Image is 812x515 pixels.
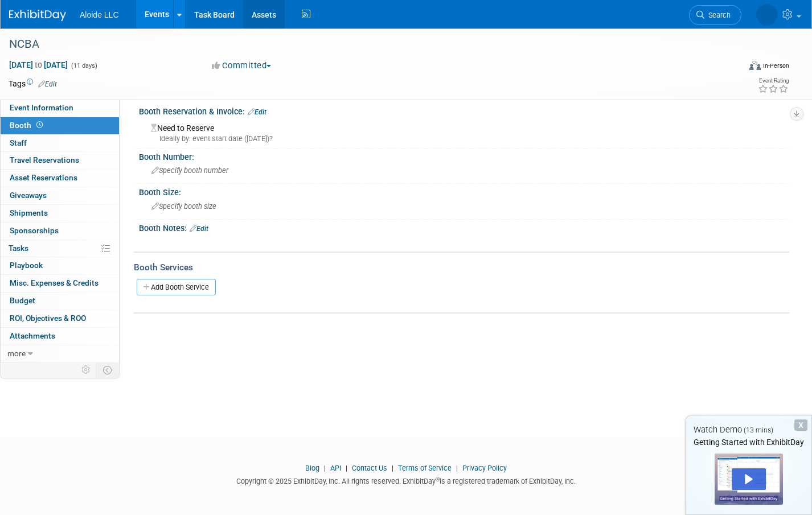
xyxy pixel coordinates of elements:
[1,100,119,117] a: Event Information
[76,362,96,377] td: Personalize Event Tab Strip
[1,292,119,310] a: Budget
[744,426,773,434] span: (13 mins)
[462,464,507,472] a: Privacy Policy
[208,60,276,72] button: Committed
[704,11,731,19] span: Search
[5,34,723,55] div: NCBA
[398,464,452,472] a: Terms of Service
[686,424,811,436] div: Watch Demo
[1,205,119,222] a: Shipments
[436,476,440,483] sup: ®
[38,80,57,88] a: Edit
[33,60,44,69] span: to
[1,275,119,292] a: Misc. Expenses & Credits
[7,349,26,358] span: more
[453,464,461,472] span: |
[1,135,119,152] a: Staff
[1,223,119,240] a: Sponsorships
[305,464,319,472] a: Blog
[9,78,57,89] td: Tags
[139,184,789,198] div: Booth Size:
[190,225,208,233] a: Edit
[139,103,789,118] div: Booth Reservation & Invoice:
[1,117,119,134] a: Booth
[10,296,35,305] span: Budget
[10,314,86,323] span: ROI, Objectives & ROO
[248,108,266,116] a: Edit
[689,5,741,25] a: Search
[151,202,216,211] span: Specify booth size
[686,436,811,448] div: Getting Started with ExhibitDay
[10,191,47,200] span: Giveaways
[80,10,119,19] span: Aloide LLC
[134,261,789,274] div: Booth Services
[10,261,43,270] span: Playbook
[794,419,807,431] div: Dismiss
[10,208,48,217] span: Shipments
[70,62,97,69] span: (11 days)
[674,59,790,76] div: Event Format
[147,120,781,144] div: Need to Reserve
[330,464,341,472] a: API
[10,173,77,182] span: Asset Reservations
[10,331,55,340] span: Attachments
[1,187,119,204] a: Giveaways
[139,149,789,163] div: Booth Number:
[1,240,119,257] a: Tasks
[96,362,120,377] td: Toggle Event Tabs
[352,464,387,472] a: Contact Us
[9,60,68,70] span: [DATE] [DATE]
[1,257,119,274] a: Playbook
[151,166,228,175] span: Specify booth number
[10,103,73,112] span: Event Information
[10,121,45,130] span: Booth
[1,170,119,187] a: Asset Reservations
[749,61,761,70] img: Format-Inperson.png
[343,464,350,472] span: |
[1,345,119,362] a: more
[389,464,396,472] span: |
[9,244,28,253] span: Tasks
[756,4,778,26] img: Sarah Russell
[139,220,789,234] div: Booth Notes:
[732,468,766,490] div: Play
[151,134,781,144] div: Ideally by: event start date ([DATE])?
[10,278,99,287] span: Misc. Expenses & Credits
[1,310,119,327] a: ROI, Objectives & ROO
[10,226,59,235] span: Sponsorships
[762,61,789,70] div: In-Person
[321,464,329,472] span: |
[10,155,79,164] span: Travel Reservations
[758,78,789,84] div: Event Rating
[10,138,27,147] span: Staff
[9,10,66,21] img: ExhibitDay
[137,279,216,295] a: Add Booth Service
[1,152,119,169] a: Travel Reservations
[1,328,119,345] a: Attachments
[34,121,45,129] span: Booth not reserved yet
